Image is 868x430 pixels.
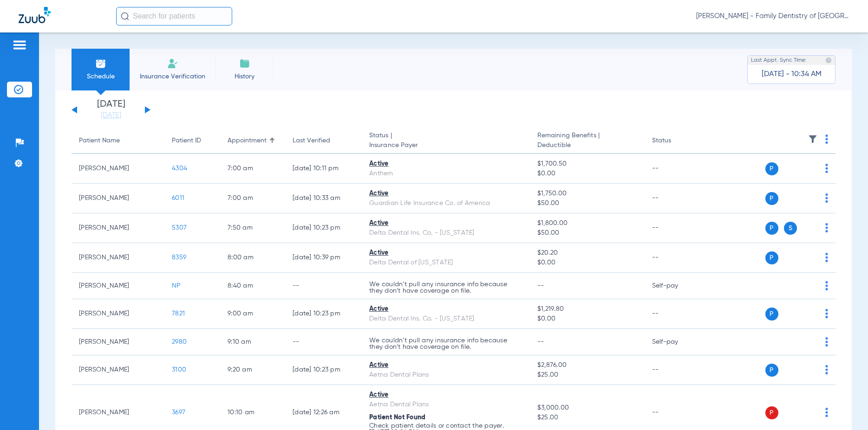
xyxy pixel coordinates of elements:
[285,154,362,184] td: [DATE] 10:11 PM
[804,281,814,290] img: x.svg
[537,282,544,289] span: --
[285,184,362,213] td: [DATE] 10:33 AM
[765,192,778,205] span: P
[220,154,285,184] td: 7:00 AM
[79,136,120,146] div: Patient Name
[765,162,778,175] span: P
[369,169,522,179] div: Anthem
[362,128,530,154] th: Status |
[804,253,814,262] img: x.svg
[369,228,522,238] div: Delta Dental Ins. Co. - [US_STATE]
[825,223,828,232] img: group-dot-blue.svg
[537,370,637,380] span: $25.00
[293,136,330,146] div: Last Verified
[220,273,285,299] td: 8:40 AM
[369,218,522,228] div: Active
[228,136,267,146] div: Appointment
[825,135,828,144] img: group-dot-blue.svg
[825,57,832,64] img: last sync help info
[765,251,778,264] span: P
[825,281,828,290] img: group-dot-blue.svg
[537,228,637,238] span: $50.00
[369,189,522,199] div: Active
[78,72,123,81] span: Schedule
[804,164,814,173] img: x.svg
[79,136,157,146] div: Patient Name
[645,355,707,385] td: --
[822,385,868,430] iframe: Chat Widget
[172,339,187,345] span: 2980
[19,7,51,23] img: Zuub Logo
[220,184,285,213] td: 7:00 AM
[220,243,285,273] td: 8:00 AM
[537,189,637,199] span: $1,750.00
[369,414,425,421] span: Patient Not Found
[825,193,828,203] img: group-dot-blue.svg
[369,360,522,370] div: Active
[137,72,209,81] span: Insurance Verification
[172,136,201,146] div: Patient ID
[825,365,828,374] img: group-dot-blue.svg
[369,390,522,400] div: Active
[369,314,522,324] div: Delta Dental Ins. Co. - [US_STATE]
[72,243,164,273] td: [PERSON_NAME]
[537,199,637,208] span: $50.00
[285,299,362,329] td: [DATE] 10:23 PM
[369,400,522,410] div: Aetna Dental Plans
[645,213,707,243] td: --
[95,58,106,69] img: Schedule
[530,128,645,154] th: Remaining Benefits |
[804,365,814,374] img: x.svg
[72,184,164,213] td: [PERSON_NAME]
[808,135,817,144] img: filter.svg
[537,304,637,314] span: $1,219.80
[72,329,164,355] td: [PERSON_NAME]
[804,309,814,318] img: x.svg
[172,366,186,373] span: 3100
[804,223,814,232] img: x.svg
[172,310,185,317] span: 7821
[645,154,707,184] td: --
[765,364,778,377] span: P
[765,308,778,321] span: P
[784,222,797,235] span: S
[804,337,814,347] img: x.svg
[72,299,164,329] td: [PERSON_NAME]
[537,141,637,150] span: Deductible
[369,159,522,169] div: Active
[804,193,814,203] img: x.svg
[696,12,849,21] span: [PERSON_NAME] - Family Dentistry of [GEOGRAPHIC_DATA]
[222,72,267,81] span: History
[369,248,522,258] div: Active
[83,111,139,120] a: [DATE]
[220,355,285,385] td: 9:20 AM
[537,159,637,169] span: $1,700.50
[72,355,164,385] td: [PERSON_NAME]
[751,56,807,65] span: Last Appt. Sync Time:
[537,258,637,268] span: $0.00
[220,213,285,243] td: 7:50 AM
[804,408,814,417] img: x.svg
[537,169,637,179] span: $0.00
[121,12,129,20] img: Search Icon
[228,136,278,146] div: Appointment
[285,273,362,299] td: --
[537,248,637,258] span: $20.20
[765,222,778,235] span: P
[172,282,181,289] span: NP
[369,304,522,314] div: Active
[369,337,522,350] p: We couldn’t pull any insurance info because they don’t have coverage on file.
[537,413,637,423] span: $25.00
[83,100,139,120] li: [DATE]
[645,243,707,273] td: --
[167,58,178,69] img: Manual Insurance Verification
[765,406,778,419] span: P
[239,58,250,69] img: History
[645,128,707,154] th: Status
[116,7,232,26] input: Search for patients
[285,213,362,243] td: [DATE] 10:23 PM
[285,329,362,355] td: --
[537,339,544,345] span: --
[72,213,164,243] td: [PERSON_NAME]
